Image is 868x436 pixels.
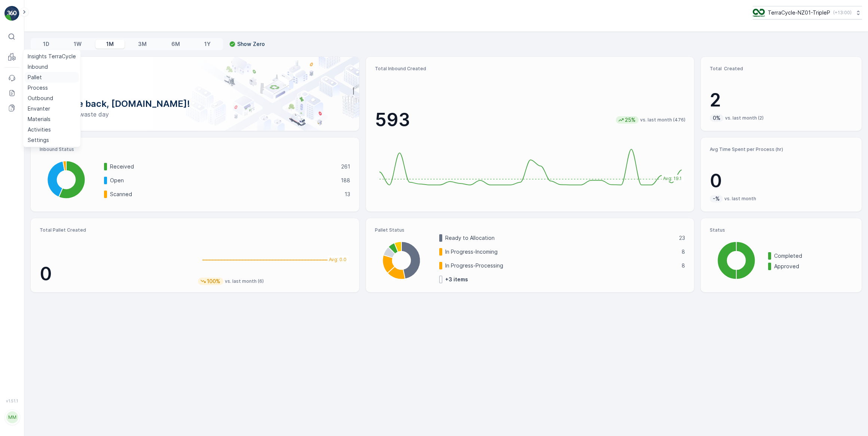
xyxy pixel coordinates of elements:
p: Completed [774,252,853,260]
p: 0% [712,114,721,122]
p: Status [710,227,853,233]
button: TerraCycle-NZ01-TripleP(+13:00) [753,6,862,19]
p: -% [712,195,721,202]
p: 261 [341,163,350,170]
p: 8 [682,262,685,269]
p: 100% [206,278,221,285]
p: 8 [682,248,685,256]
p: Ready to Allocation [445,234,675,242]
img: logo [4,6,19,21]
p: vs. last month (2) [725,115,764,121]
p: Scanned [110,191,340,198]
p: 1D [43,40,49,48]
p: 1W [74,40,82,48]
div: MM [6,411,18,423]
p: In Progress-Processing [445,262,677,269]
p: 2 [710,89,853,111]
p: 0 [40,263,192,285]
p: Open [110,177,336,184]
p: + 3 items [445,276,468,283]
p: 1M [106,40,114,48]
button: MM [4,405,19,430]
p: In Progress-Incoming [445,248,677,256]
p: Welcome back, [DOMAIN_NAME]! [43,98,347,110]
p: Total Pallet Created [40,227,192,233]
p: vs. last month (476) [640,117,685,123]
p: 13 [345,191,350,198]
p: 23 [679,234,685,242]
p: vs. last month (6) [225,278,264,284]
p: Total Inbound Created [375,66,685,72]
p: Total Created [710,66,853,72]
p: 0 [710,170,853,192]
p: 3M [138,40,147,48]
p: 593 [375,109,410,131]
p: Have a zero-waste day [43,110,347,119]
p: Avg Time Spent per Process (hr) [710,146,853,152]
p: Received [110,163,336,170]
p: vs. last month [724,196,756,202]
span: v 1.51.1 [4,399,19,403]
p: 188 [341,177,350,184]
p: Pallet Status [375,227,685,233]
img: TC_7kpGtVS.png [753,9,765,17]
p: Approved [774,263,853,270]
p: Show Zero [237,40,265,48]
p: 25% [624,116,636,124]
p: TerraCycle-NZ01-TripleP [768,9,830,16]
p: Inbound Status [40,146,350,152]
p: 6M [171,40,180,48]
p: ( +13:00 ) [833,10,852,16]
p: 1Y [204,40,211,48]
